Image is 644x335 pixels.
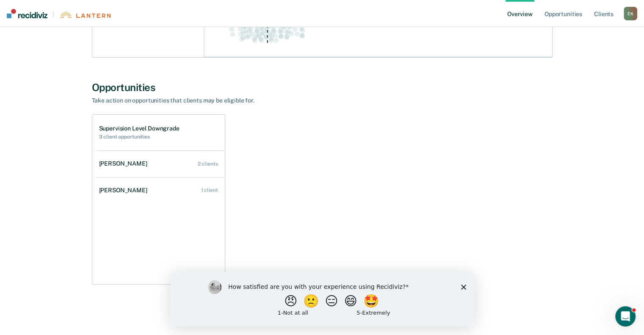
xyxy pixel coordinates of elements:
[99,134,180,140] h2: 3 client opportunities
[92,97,388,104] div: Take action on opportunities that clients may be eligible for.
[624,7,637,20] div: E K
[96,178,225,202] a: [PERSON_NAME] 1 client
[92,81,553,94] div: Opportunities
[59,12,111,18] img: Lantern
[99,187,151,194] div: [PERSON_NAME]
[99,125,180,132] h1: Supervision Level Downgrade
[198,161,218,167] div: 2 clients
[7,9,47,18] img: Recidiviz
[171,272,474,327] iframe: Survey by Kim from Recidiviz
[615,306,636,327] iframe: Intercom live chat
[7,9,111,18] a: |
[96,152,225,176] a: [PERSON_NAME] 2 clients
[47,11,59,18] span: |
[99,160,151,167] div: [PERSON_NAME]
[201,187,218,193] div: 1 client
[624,7,637,20] button: EK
